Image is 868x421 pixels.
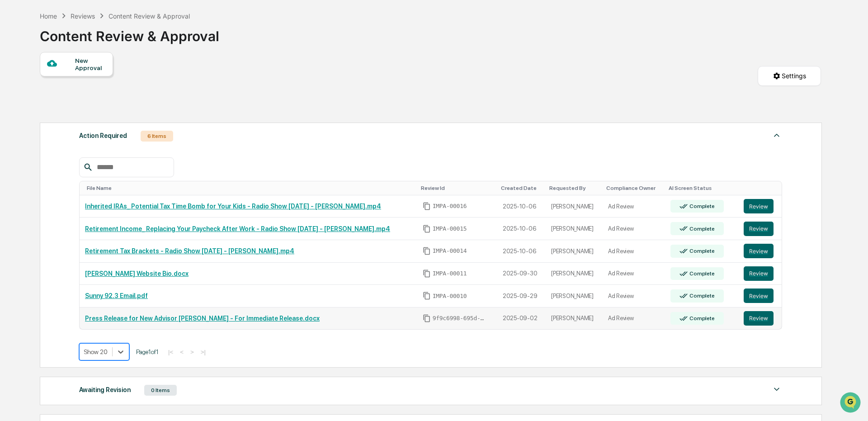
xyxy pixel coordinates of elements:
[744,199,774,213] button: Review
[744,289,776,303] a: Review
[758,66,821,86] button: Settings
[31,69,148,78] div: Start new chat
[546,307,603,330] td: [PERSON_NAME]
[108,12,190,20] div: Content Review & Approval
[165,348,176,356] button: |<
[90,153,109,160] span: Pylon
[603,195,665,218] td: Ad Review
[85,203,381,210] a: Inherited IRAs_ Potential Tax Time Bomb for Your Kids - Radio Show [DATE] - [PERSON_NAME].mp4
[141,131,173,142] div: 6 Items
[546,263,603,285] td: [PERSON_NAME]
[9,132,16,139] div: 🔎
[9,69,25,85] img: 1746055101610-c473b297-6a78-478c-a979-82029cc54cd1
[9,115,16,122] div: 🖐️
[40,12,57,20] div: Home
[433,225,467,232] span: IMPA-00015
[688,203,714,209] div: Complete
[497,195,546,218] td: 2025-10-06
[31,78,114,85] div: We're available if you need us!
[18,114,58,123] span: Preclearance
[745,185,778,191] div: Toggle SortBy
[497,263,546,285] td: 2025-09-30
[40,21,219,44] div: Content Review & Approval
[5,110,62,127] a: 🖐️Preclearance
[546,218,603,240] td: [PERSON_NAME]
[744,199,776,213] a: Review
[79,130,127,142] div: Action Required
[688,293,714,299] div: Complete
[688,248,714,254] div: Complete
[669,185,735,191] div: Toggle SortBy
[177,348,186,356] button: <
[198,348,208,356] button: >|
[603,240,665,263] td: Ad Review
[606,185,661,191] div: Toggle SortBy
[5,128,61,144] a: 🔎Data Lookup
[839,391,863,416] iframe: Open customer support
[75,57,105,71] div: New Approval
[549,185,599,191] div: Toggle SortBy
[423,270,431,278] span: Copy Id
[71,12,95,20] div: Reviews
[546,195,603,218] td: [PERSON_NAME]
[603,263,665,285] td: Ad Review
[497,307,546,330] td: 2025-09-02
[744,311,776,326] a: Review
[136,348,159,355] span: Page 1 of 1
[744,222,776,236] a: Review
[744,266,774,281] button: Review
[771,384,782,395] img: caret
[423,202,431,210] span: Copy Id
[423,292,431,300] span: Copy Id
[9,19,165,33] p: How can we help?
[66,115,73,122] div: 🗄️
[85,270,189,277] a: [PERSON_NAME] Website Bio.docx
[744,289,774,303] button: Review
[771,130,782,141] img: caret
[688,315,714,322] div: Complete
[433,293,467,300] span: IMPA-00010
[87,185,414,191] div: Toggle SortBy
[423,247,431,255] span: Copy Id
[85,225,390,232] a: Retirement Income_ Replacing Your Paycheck After Work - Radio Show [DATE] - [PERSON_NAME].mp4
[85,247,294,255] a: Retirement Tax Brackets - Radio Show [DATE] - [PERSON_NAME].mp4
[497,240,546,263] td: 2025-10-06
[154,72,165,83] button: Start new chat
[603,285,665,307] td: Ad Review
[688,226,714,232] div: Complete
[64,153,109,160] a: Powered byPylon
[423,314,431,322] span: Copy Id
[744,266,776,281] a: Review
[85,292,148,299] a: Sunny 92.3 Email.pdf
[433,315,487,322] span: 9f9c6998-695d-4253-9fda-b5ae0bd1ebcd
[546,240,603,263] td: [PERSON_NAME]
[62,110,116,127] a: 🗄️Attestations
[603,307,665,330] td: Ad Review
[423,225,431,233] span: Copy Id
[433,203,467,210] span: IMPA-00016
[501,185,542,191] div: Toggle SortBy
[497,285,546,307] td: 2025-09-29
[546,285,603,307] td: [PERSON_NAME]
[744,222,774,236] button: Review
[85,315,320,322] a: Press Release for New Advisor [PERSON_NAME] - For Immediate Release.docx
[433,247,467,255] span: IMPA-00014
[744,244,774,258] button: Review
[744,311,774,326] button: Review
[497,218,546,240] td: 2025-10-06
[18,131,57,140] span: Data Lookup
[433,270,467,277] span: IMPA-00011
[744,244,776,258] a: Review
[75,114,112,123] span: Attestations
[188,348,197,356] button: >
[603,218,665,240] td: Ad Review
[421,185,494,191] div: Toggle SortBy
[688,270,714,277] div: Complete
[144,385,177,396] div: 0 Items
[79,384,131,396] div: Awaiting Revision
